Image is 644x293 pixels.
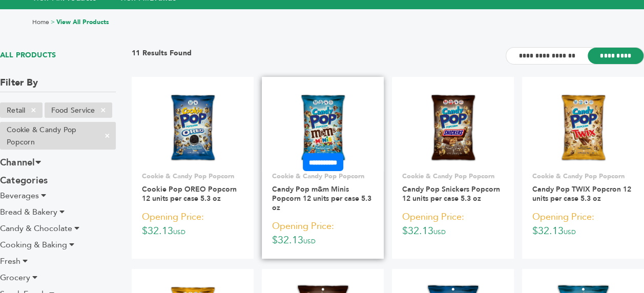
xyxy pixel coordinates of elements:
[532,210,594,224] span: Opening Price:
[142,210,243,239] p: $32.13
[95,104,112,116] span: ×
[132,48,192,64] h3: 11 Results Found
[433,228,446,236] span: USD
[142,184,237,203] a: Cookie Pop OREO Popcorn 12 units per case 5.3 oz
[402,184,500,203] a: Candy Pop Snickers Popcorn 12 units per case 5.3 oz
[303,237,316,245] span: USD
[99,130,116,142] span: ×
[564,228,576,236] span: USD
[167,91,219,165] img: Cookie Pop OREO Popcorn 12 units per case 5.3 oz
[402,172,504,181] p: Cookie & Candy Pop Popcorn
[272,219,373,248] p: $32.13
[427,91,479,165] img: Candy Pop Snickers Popcorn 12 units per case 5.3 oz
[272,172,373,181] p: Cookie & Candy Pop Popcorn
[56,18,109,26] a: View All Products
[272,219,334,233] span: Opening Price:
[45,102,112,118] li: Food Service
[142,210,204,224] span: Opening Price:
[272,184,371,213] a: Candy Pop m&m Minis Popcorn 12 units per case 5.3 oz
[142,172,243,181] p: Cookie & Candy Pop Popcorn
[532,184,631,203] a: Candy Pop TWIX Popcron 12 units per case 5.3 oz
[402,210,504,239] p: $32.13
[32,18,49,26] a: Home
[25,104,42,116] span: ×
[51,18,55,26] span: >
[557,91,609,165] img: Candy Pop TWIX Popcron 12 units per case 5.3 oz
[173,228,185,236] span: USD
[402,210,464,224] span: Opening Price:
[532,210,634,239] p: $32.13
[297,91,349,165] img: Candy Pop m&m Minis Popcorn 12 units per case 5.3 oz
[532,172,634,181] p: Cookie & Candy Pop Popcorn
